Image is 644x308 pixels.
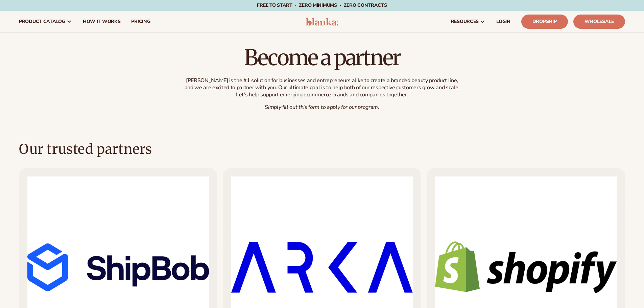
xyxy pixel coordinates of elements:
[131,19,150,24] span: pricing
[451,19,479,24] span: resources
[491,11,516,32] a: LOGIN
[19,19,65,24] span: product catalog
[182,46,462,69] h1: Become a partner
[19,140,152,158] h2: Our trusted partners
[257,2,387,8] span: Free to start · ZERO minimums · ZERO contracts
[496,19,510,24] span: LOGIN
[306,18,338,26] img: logo
[126,11,156,32] a: pricing
[83,19,121,24] span: How It Works
[265,103,379,111] em: Simply fill out this form to apply for our program.
[446,11,491,32] a: resources
[521,15,568,29] a: Dropship
[14,11,77,32] a: product catalog
[77,11,126,32] a: How It Works
[573,15,625,29] a: Wholesale
[182,77,462,98] p: [PERSON_NAME] is the #1 solution for businesses and entrepreneurs alike to create a branded beaut...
